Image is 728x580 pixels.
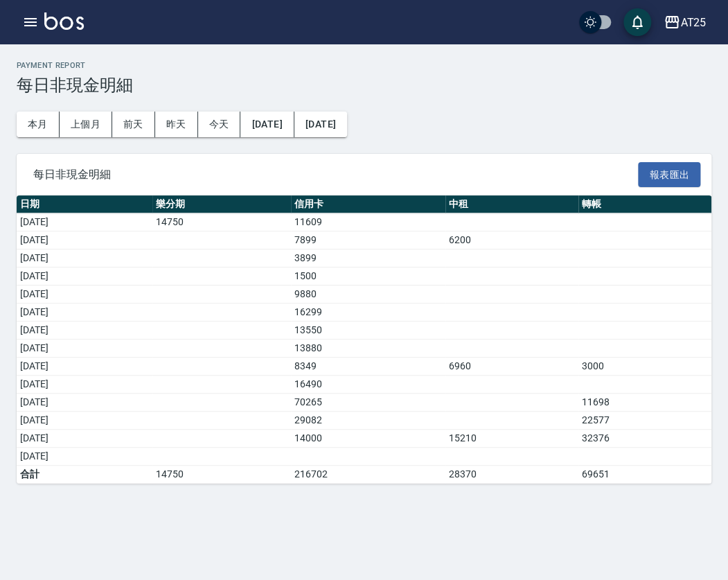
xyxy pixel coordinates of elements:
table: a dense table [17,195,711,484]
button: 上個月 [60,112,112,137]
td: 14000 [291,430,445,448]
th: 轉帳 [578,195,711,213]
button: [DATE] [240,112,294,137]
td: [DATE] [17,376,152,394]
td: 29082 [291,412,445,430]
th: 日期 [17,195,152,213]
td: 22577 [578,412,711,430]
td: 15210 [445,430,578,448]
td: 3899 [291,249,445,267]
button: 今天 [198,112,241,137]
td: 7899 [291,231,445,249]
h2: Payment Report [17,61,711,70]
a: 報表匯出 [638,167,700,180]
td: [DATE] [17,322,152,340]
button: 本月 [17,112,60,137]
td: 合計 [17,466,152,484]
td: [DATE] [17,430,152,448]
h3: 每日非現金明細 [17,76,711,95]
button: 昨天 [155,112,198,137]
button: save [623,8,651,36]
th: 信用卡 [291,195,445,213]
td: 13880 [291,340,445,358]
td: 16299 [291,304,445,322]
td: 1500 [291,267,445,285]
button: AT25 [658,8,711,37]
td: 14750 [152,213,291,231]
td: 16490 [291,376,445,394]
td: [DATE] [17,412,152,430]
button: 報表匯出 [638,162,700,188]
td: 3000 [578,358,711,376]
td: 70265 [291,394,445,412]
button: [DATE] [294,112,347,137]
td: 6200 [445,231,578,249]
td: 9880 [291,285,445,304]
td: 69651 [578,466,711,484]
td: [DATE] [17,267,152,285]
td: [DATE] [17,304,152,322]
td: [DATE] [17,285,152,304]
td: 13550 [291,322,445,340]
td: [DATE] [17,213,152,231]
td: 11609 [291,213,445,231]
img: Logo [44,12,84,30]
span: 每日非現金明細 [33,168,638,182]
th: 樂分期 [152,195,291,213]
td: 11698 [578,394,711,412]
td: 216702 [291,466,445,484]
th: 中租 [445,195,578,213]
td: 32376 [578,430,711,448]
td: 6960 [445,358,578,376]
td: 8349 [291,358,445,376]
button: 前天 [112,112,155,137]
td: [DATE] [17,340,152,358]
td: [DATE] [17,448,152,466]
td: [DATE] [17,394,152,412]
td: [DATE] [17,249,152,267]
td: 14750 [152,466,291,484]
td: [DATE] [17,358,152,376]
div: AT25 [680,14,706,31]
td: [DATE] [17,231,152,249]
td: 28370 [445,466,578,484]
